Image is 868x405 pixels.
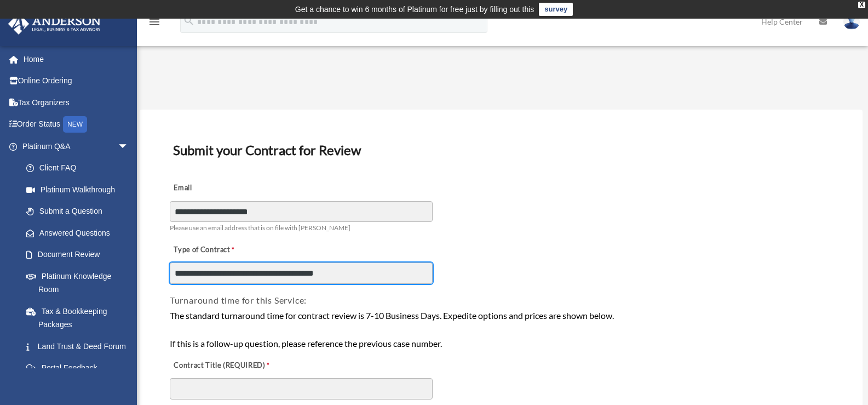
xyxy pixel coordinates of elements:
span: arrow_drop_down [118,135,140,158]
a: Document Review [15,244,140,266]
a: Home [8,48,145,70]
span: Turnaround time for this Service: [170,295,307,305]
a: Platinum Walkthrough [15,179,145,201]
span: Please use an email address that is on file with [PERSON_NAME] [170,224,350,232]
a: Tax & Bookkeeping Packages [15,300,145,335]
div: Get a chance to win 6 months of Platinum for free just by filling out this [295,3,534,16]
a: Answered Questions [15,222,145,244]
div: NEW [63,116,87,133]
label: Email [170,181,279,196]
i: menu [148,15,161,28]
a: Land Trust & Deed Forum [15,335,145,357]
a: Platinum Knowledge Room [15,265,145,300]
a: Submit a Question [15,201,145,223]
div: The standard turnaround time for contract review is 7-10 Business Days. Expedite options and pric... [170,309,832,351]
label: Contract Title (REQUIRED) [170,358,279,373]
a: menu [148,19,161,28]
label: Type of Contract [170,242,279,258]
div: close [858,2,865,8]
a: Client FAQ [15,157,145,179]
a: survey [539,3,573,16]
a: Order StatusNEW [8,113,145,136]
a: Online Ordering [8,70,145,92]
h3: Submit your Contract for Review [169,139,833,162]
a: Platinum Q&Aarrow_drop_down [8,135,145,157]
img: Anderson Advisors Platinum Portal [5,13,104,35]
img: User Pic [843,14,860,30]
a: Tax Organizers [8,92,145,113]
a: Portal Feedback [15,357,145,379]
i: search [183,15,195,27]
